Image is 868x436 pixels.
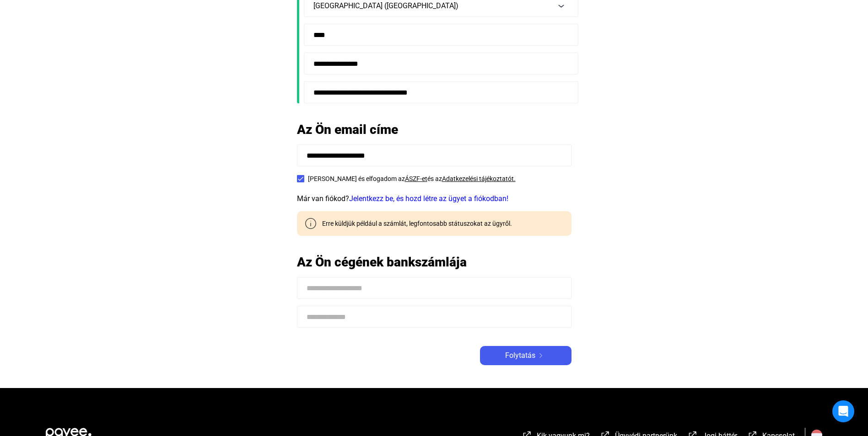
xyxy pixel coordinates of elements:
h2: Az Ön cégének bankszámlája [297,254,571,270]
span: [GEOGRAPHIC_DATA] ([GEOGRAPHIC_DATA]) [313,1,458,10]
a: Adatkezelési tájékoztatót. [442,175,516,182]
span: és az [427,175,442,182]
h2: Az Ön email címe [297,122,571,138]
span: [PERSON_NAME] és elfogadom az [308,175,405,182]
img: arrow-right-white [535,353,546,358]
a: ÁSZF-et [405,175,427,182]
div: Már van fiókod? [297,193,571,204]
div: Erre küldjük például a számlát, legfontosabb státuszokat az ügyről. [315,219,512,228]
a: Jelentkezz be, és hozd létre az ügyet a fiókodban! [349,194,508,203]
img: info-grey-outline [305,218,316,229]
span: Folytatás [505,350,535,361]
div: Open Intercom Messenger [832,400,854,422]
button: Folytatásarrow-right-white [480,346,571,365]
